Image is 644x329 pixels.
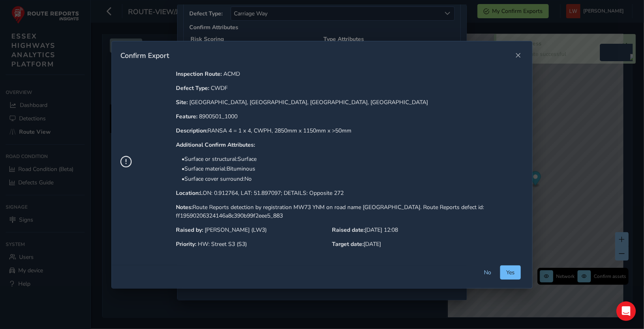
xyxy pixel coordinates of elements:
[182,164,485,173] p: • Surface material : Bituminous
[176,189,200,197] strong: Location:
[176,127,208,135] strong: Description:
[332,240,485,254] p: [DATE]
[182,175,485,183] p: • Surface cover surround : No
[478,265,497,280] button: No
[176,226,203,234] strong: Raised by:
[176,113,197,120] strong: Feature:
[176,84,485,92] p: CWDF
[332,226,485,240] p: [DATE] 12:08
[176,189,485,197] p: LON: 0.912764, LAT: 51.897097; DETAILS: Opposite 272
[182,155,485,163] p: • Surface or structural : Surface
[332,226,365,234] strong: Raised date:
[500,265,521,280] button: Yes
[176,84,209,92] strong: Defect Type:
[176,226,329,234] p: [PERSON_NAME] (LW3)
[176,203,485,220] p: Route Reports detection by registration MW73 YNM on road name [GEOGRAPHIC_DATA]. Route Reports de...
[176,98,485,107] p: [GEOGRAPHIC_DATA], [GEOGRAPHIC_DATA], [GEOGRAPHIC_DATA], [GEOGRAPHIC_DATA]
[506,269,515,276] span: Yes
[176,70,485,78] p: ACMD
[176,112,485,121] p: 8900501_1000
[512,50,524,61] button: Close
[332,240,364,248] strong: Target date:
[176,126,485,135] p: RANSA 4 = 1 x 4, CWPH, 2850mm x 1150mm x >50mm
[176,141,255,149] strong: Additional Confirm Attributes:
[176,98,188,106] strong: Site:
[176,240,196,248] strong: Priority:
[120,51,512,60] div: Confirm Export
[616,301,636,321] div: Open Intercom Messenger
[176,70,222,78] strong: Inspection Route:
[176,240,329,248] p: HW: Street S3 (S3)
[176,203,193,211] strong: Notes:
[484,269,491,276] span: No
